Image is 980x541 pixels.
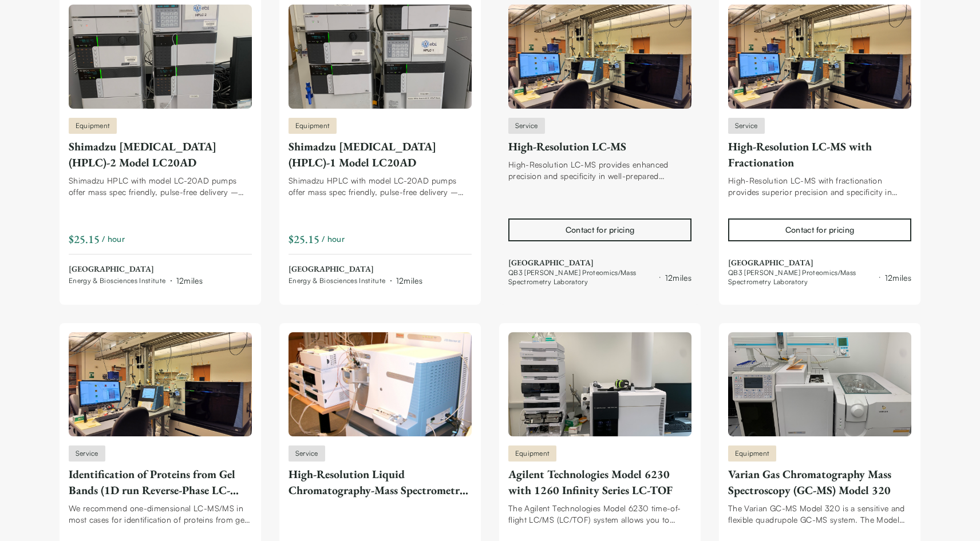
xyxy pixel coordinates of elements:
span: Service [295,448,318,459]
img: Varian Gas Chromatography Mass Spectroscopy (GC-MS) Model 320 [728,332,911,436]
div: 12 miles [176,275,203,287]
span: Equipment [515,448,550,459]
span: Equipment [735,448,769,459]
div: Contact for pricing [785,224,854,236]
img: High-Resolution LC-MS [508,5,691,109]
span: Service [515,121,538,131]
div: High-Resolution Liquid Chromatography-Mass Spectrometry (LC-MS) [289,466,472,498]
div: High-Resolution LC-MS provides enhanced precision and specificity in well-prepared samples. Pleas... [508,159,691,182]
span: Equipment [295,121,330,131]
div: Agilent Technologies Model 6230 with 1260 Infinity Series LC-TOF [508,466,691,498]
a: High-Resolution LC-MSServiceHigh-Resolution LC-MSHigh-Resolution LC-MS provides enhanced precisio... [508,5,691,287]
img: Agilent Technologies Model 6230 with 1260 Infinity Series LC-TOF [508,332,691,436]
span: / hour [322,233,345,245]
span: [GEOGRAPHIC_DATA] [289,264,422,275]
a: Shimadzu High Performance Liquid Chromatography (HPLC)-2 Model LC20ADEquipmentShimadzu [MEDICAL_D... [69,5,252,287]
span: QB3 [PERSON_NAME] Proteomics/Mass Spectrometry Laboratory [728,268,875,287]
span: Service [76,448,98,459]
div: Contact for pricing [566,224,634,236]
span: Service [735,121,758,131]
div: Varian Gas Chromatography Mass Spectroscopy (GC-MS) Model 320 [728,466,911,498]
div: 12 miles [396,275,422,287]
span: / hour [102,233,125,245]
a: High-Resolution LC-MS with FractionationServiceHigh-Resolution LC-MS with FractionationHigh-Resol... [728,5,911,287]
div: We recommend one-dimensional LC-MS/MS in most cases for identification of proteins from gel bands... [69,503,252,526]
div: 12 miles [665,272,691,284]
div: The Varian GC-MS Model 320 is a sensitive and flexible quadrupole GC-MS system. The Model 320 pro... [728,503,911,526]
span: Energy & Biosciences Institute [289,276,386,285]
span: Energy & Biosciences Institute [69,276,166,285]
div: Shimadzu [MEDICAL_DATA] (HPLC)-1 Model LC20AD [289,138,472,170]
div: Shimadzu HPLC with model LC-20AD pumps offer mass spec friendly, pulse-free delivery – the most s... [69,175,252,198]
div: 12 miles [885,272,911,284]
div: $25.15 [289,231,319,247]
span: [GEOGRAPHIC_DATA] [728,257,911,269]
div: Shimadzu HPLC with model LC-20AD pumps offer mass spec friendly, pulse-free delivery – the most s... [289,175,472,198]
div: The Agilent Technologies Model 6230 time-of-flight LC/MS (LC/TOF) system allows you to upgrade fr... [508,503,691,526]
div: High-Resolution LC-MS with Fractionation [728,138,911,170]
div: Identification of Proteins from Gel Bands (1D run Reverse-Phase LC-MS/MS) [69,466,252,498]
img: High-Resolution LC-MS with Fractionation [728,5,911,109]
img: Shimadzu High Performance Liquid Chromatography (HPLC)-2 Model LC20AD [69,5,252,109]
img: Shimadzu High Performance Liquid Chromatography (HPLC)-1 Model LC20AD [289,5,472,109]
span: Equipment [76,121,110,131]
img: High-Resolution Liquid Chromatography-Mass Spectrometry (LC-MS) [289,332,472,436]
div: High-Resolution LC-MS with fractionation provides superior precision and specificity in analyses ... [728,175,911,198]
span: [GEOGRAPHIC_DATA] [508,257,691,269]
div: Shimadzu [MEDICAL_DATA] (HPLC)-2 Model LC20AD [69,138,252,170]
img: Identification of Proteins from Gel Bands (1D run Reverse-Phase LC-MS/MS) [69,332,252,436]
div: High-Resolution LC-MS [508,138,691,154]
div: $25.15 [69,231,100,247]
a: Shimadzu High Performance Liquid Chromatography (HPLC)-1 Model LC20ADEquipmentShimadzu [MEDICAL_D... [289,5,472,287]
span: QB3 [PERSON_NAME] Proteomics/Mass Spectrometry Laboratory [508,268,655,287]
span: [GEOGRAPHIC_DATA] [69,264,203,275]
